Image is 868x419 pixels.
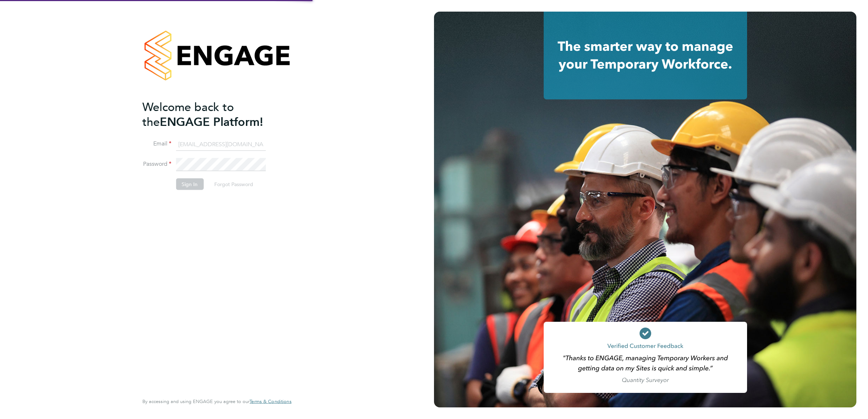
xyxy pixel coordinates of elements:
label: Email [142,140,171,148]
input: Enter your work email... [176,138,265,151]
a: Terms & Conditions [250,399,291,404]
button: Forgot Password [208,178,259,190]
span: Terms & Conditions [250,398,291,404]
span: Welcome back to the [142,100,234,129]
button: Sign In [176,178,203,190]
h2: ENGAGE Platform! [142,99,284,129]
span: By accessing and using ENGAGE you agree to our [142,398,291,404]
label: Password [142,160,171,168]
